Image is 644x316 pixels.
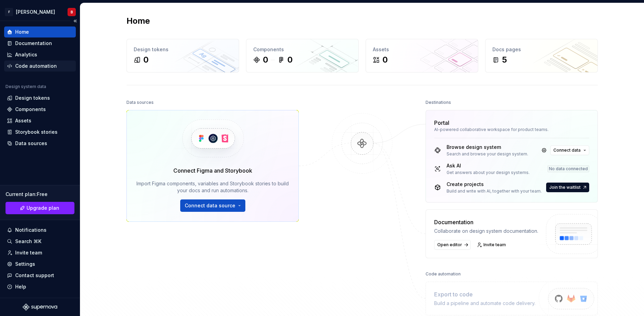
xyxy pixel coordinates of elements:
a: Design tokens0 [126,39,239,73]
div: Design tokens [134,46,232,53]
div: Contact support [15,272,54,279]
a: Docs pages5 [485,39,598,73]
a: Home [4,26,76,37]
button: Upgrade plan [6,202,74,214]
button: Join the waitlist [546,183,589,192]
div: Build and write with AI, together with your team. [447,188,542,194]
div: 0 [143,54,149,65]
button: Notifications [4,225,76,236]
div: [PERSON_NAME] [16,9,55,15]
div: Components [253,46,351,53]
a: Invite team [475,240,509,250]
a: Analytics [4,49,76,60]
a: Components00 [246,39,359,73]
div: Analytics [15,51,37,58]
a: Settings [4,259,76,270]
div: Current plan : Free [6,191,74,198]
div: Data sources [126,98,154,107]
div: Storybook stories [15,129,58,135]
a: Storybook stories [4,127,76,138]
div: Browse design system [447,144,528,151]
div: Search and browse your design system. [447,151,528,157]
div: Settings [15,261,35,268]
button: Collapse sidebar [70,16,80,26]
a: Assets0 [366,39,478,73]
span: Open editor [437,242,462,248]
div: Ask AI [447,162,530,169]
div: Code automation [15,63,57,69]
div: Import Figma components, variables and Storybook stories to build your docs and run automations. [136,180,289,194]
svg: Supernova Logo [23,304,57,310]
span: Invite team [483,242,506,248]
div: Design tokens [15,95,50,101]
a: Components [4,104,76,115]
a: Documentation [4,38,76,49]
div: Help [15,283,26,290]
div: Export to code [434,290,535,298]
div: Get answers about your design systems. [447,170,530,175]
a: Design tokens [4,92,76,103]
div: Data sources [15,140,47,147]
a: Code automation [4,61,76,72]
div: Build a pipeline and automate code delivery. [434,300,535,307]
button: Contact support [4,270,76,281]
div: 0 [263,54,268,65]
a: Assets [4,115,76,126]
div: 0 [287,54,293,65]
button: Connect data source [180,199,245,212]
h2: Home [126,15,150,26]
button: Search ⌘K [4,236,76,247]
div: Destinations [426,98,451,107]
div: Code automation [426,269,461,279]
div: Documentation [434,218,538,226]
div: Assets [373,46,471,53]
span: Connect data [553,148,581,153]
div: 5 [502,54,507,65]
div: Collaborate on design system documentation. [434,228,538,235]
div: Home [15,29,29,35]
span: Connect data source [185,202,235,209]
div: AI-powered collaborative workspace for product teams. [434,127,589,132]
div: Invite team [15,249,42,256]
div: Portal [434,119,449,127]
div: Components [15,106,46,113]
span: Upgrade plan [27,205,59,211]
div: Docs pages [492,46,591,53]
div: F [5,8,13,16]
div: No data connected [548,165,589,172]
button: Help [4,281,76,292]
div: Notifications [15,227,47,233]
a: Open editor [434,240,471,250]
div: B [71,9,73,15]
div: Create projects [447,181,542,188]
div: Assets [15,117,31,124]
div: Search ⌘K [15,238,41,245]
div: 0 [382,54,388,65]
span: Join the waitlist [549,185,581,190]
div: Design system data [6,84,46,89]
a: Invite team [4,247,76,258]
a: Data sources [4,138,76,149]
div: Documentation [15,40,52,47]
button: F[PERSON_NAME]B [1,4,79,19]
button: Connect data [550,145,589,155]
div: Connect Figma and Storybook [173,166,252,175]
